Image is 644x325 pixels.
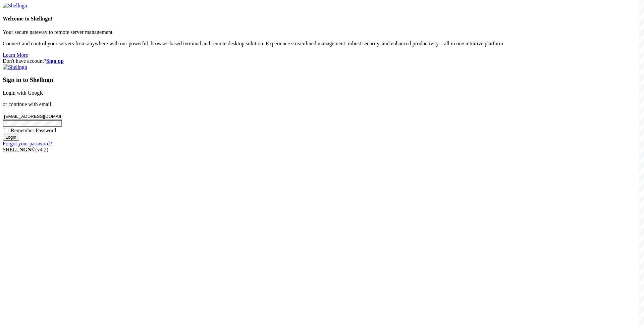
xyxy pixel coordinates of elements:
[3,134,19,141] input: Login
[46,58,64,64] a: Sign up
[3,41,641,47] p: Connect and control your servers from anywhere with our powerful, browser-based terminal and remo...
[3,3,27,9] img: Shellngn
[3,58,641,64] div: Don't have account?
[19,147,32,152] b: NGN
[3,113,62,120] input: Email address
[3,52,28,58] a: Learn More
[4,128,8,132] input: Remember Password
[3,90,44,96] a: Login with Google
[3,147,48,152] span: SHELL ©
[3,141,52,146] a: Forgot your password?
[3,29,641,35] p: Your secure gateway to remote server management.
[3,64,27,70] img: Shellngn
[3,101,641,107] p: or continue with email:
[36,147,49,152] span: 4.2.0
[11,128,56,133] span: Remember Password
[3,76,641,84] h3: Sign in to Shellngn
[3,16,641,22] h4: Welcome to Shellngn!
